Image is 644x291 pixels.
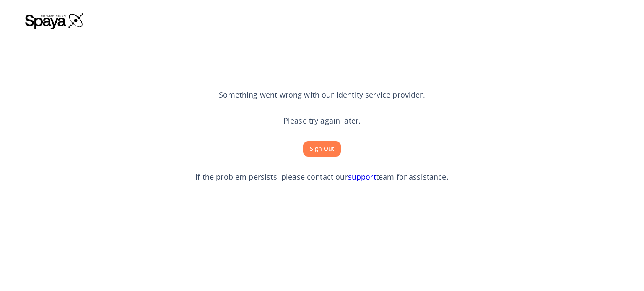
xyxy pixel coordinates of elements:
p: If the problem persists, please contact our team for assistance. [195,172,449,183]
a: support [348,172,376,182]
p: Please try again later. [283,116,361,126]
button: Sign Out [303,141,341,157]
p: Something went wrong with our identity service provider. [219,90,425,100]
img: Spaya logo [25,13,84,29]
